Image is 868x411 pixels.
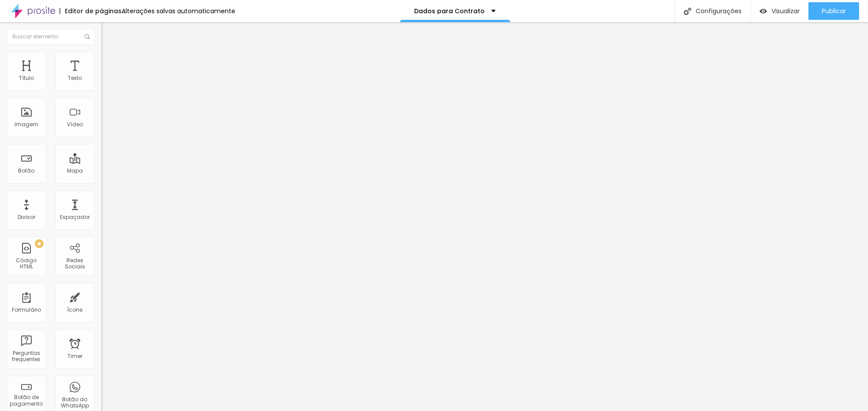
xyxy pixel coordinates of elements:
[9,394,44,407] div: Botão de pagamento
[57,396,92,409] div: Botão do WhatsApp
[822,8,846,15] span: Publicar
[809,2,859,20] button: Publicar
[68,75,82,81] div: Texto
[18,214,35,220] div: Divisor
[67,121,83,128] div: Vídeo
[122,8,235,14] div: Alterações salvas automaticamente
[760,8,767,15] img: view-1.svg
[15,121,38,128] div: Imagem
[67,168,83,174] div: Mapa
[67,353,82,359] div: Timer
[9,257,44,270] div: Código HTML
[684,8,691,15] img: Icone
[7,29,95,45] input: Buscar elemento
[60,214,90,220] div: Espaçador
[19,168,35,174] div: Botão
[67,307,83,313] div: Ícone
[57,257,92,270] div: Redes Sociais
[85,34,90,39] img: Icone
[59,8,122,14] div: Editor de páginas
[751,2,809,20] button: Visualizar
[12,307,41,313] div: Formulário
[414,8,485,14] p: Dados para Contrato
[772,8,800,15] span: Visualizar
[9,350,44,363] div: Perguntas frequentes
[19,75,34,81] div: Título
